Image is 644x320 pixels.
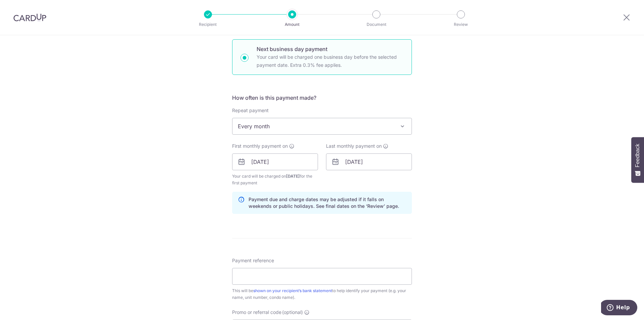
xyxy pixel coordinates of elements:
span: Payment reference [232,257,274,264]
button: Feedback - Show survey [631,137,644,183]
span: First monthly payment on [232,143,288,149]
img: CardUp [13,13,46,21]
span: Every month [232,118,412,134]
span: (optional) [282,309,303,316]
p: Amount [267,21,317,28]
p: Recipient [183,21,233,28]
span: [DATE] [286,174,300,179]
span: Every month [232,118,412,135]
p: Your card will be charged one business day before the selected payment date. Extra 0.3% fee applies. [257,53,404,69]
input: DD / MM / YYYY [326,153,412,170]
label: Repeat payment [232,107,269,114]
h5: How often is this payment made? [232,94,412,102]
div: This will be to help identify your payment (e.g. your name, unit number, condo name). [232,287,412,301]
p: Document [352,21,401,28]
span: Promo or referral code [232,309,281,316]
span: Feedback [635,144,641,167]
p: Payment due and charge dates may be adjusted if it falls on weekends or public holidays. See fina... [249,196,406,210]
p: Review [436,21,486,28]
input: DD / MM / YYYY [232,153,318,170]
iframe: Opens a widget where you can find more information [601,300,637,317]
span: Last monthly payment on [326,143,382,149]
span: Your card will be charged on [232,173,318,186]
p: Next business day payment [257,45,404,53]
a: shown on your recipient’s bank statement [253,288,332,293]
